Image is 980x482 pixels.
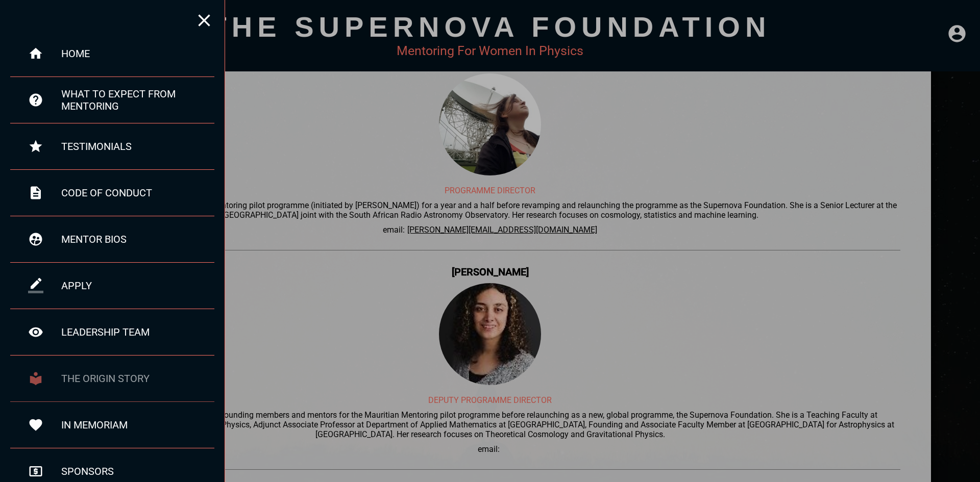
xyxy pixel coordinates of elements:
div: the origin story [61,372,214,385]
div: leadership team [61,326,214,338]
div: home [61,47,214,60]
div: apply [61,280,214,292]
div: in memoriam [61,419,214,431]
div: testimonials [61,140,214,153]
div: sponsors [61,465,214,477]
div: mentor bios [61,233,214,245]
div: what to expect from mentoring [61,88,214,112]
div: code of conduct [61,187,214,199]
